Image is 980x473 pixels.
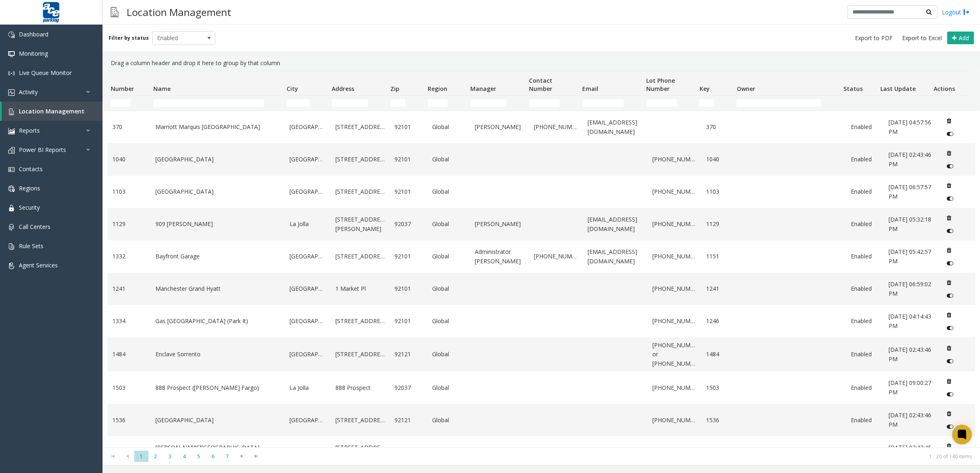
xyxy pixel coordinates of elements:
[475,122,524,131] a: [PERSON_NAME]
[652,187,696,196] a: [PHONE_NUMBER]
[889,215,932,233] a: [DATE] 05:32:18 PM
[2,102,103,121] a: Location Management
[470,99,506,107] input: Manager Filter
[289,383,325,392] a: La Jolla
[335,155,385,164] a: [STREET_ADDRESS]
[112,416,146,425] a: 1536
[19,127,40,134] span: Reports
[289,187,325,196] a: [GEOGRAPHIC_DATA]
[335,187,385,196] a: [STREET_ADDRESS]
[289,284,325,293] a: [GEOGRAPHIC_DATA]
[8,186,15,192] img: 'icon'
[942,160,957,173] button: Disable
[588,247,642,266] a: [EMAIL_ADDRESS][DOMAIN_NAME]
[706,252,734,261] a: 1151
[283,96,328,111] td: City Filter
[19,261,58,269] span: Agent Services
[942,388,957,401] button: Disable
[155,122,280,131] a: Marriott Marquis [GEOGRAPHIC_DATA]
[249,451,263,462] span: Go to the last page
[387,96,424,111] td: Zip Filter
[153,85,171,93] span: Name
[432,252,465,261] a: Global
[206,451,220,462] span: Page 6
[432,220,465,229] a: Global
[706,350,734,359] a: 1484
[112,155,146,164] a: 1040
[646,77,675,93] span: Lot Phone Number
[394,155,422,164] a: 92101
[19,204,40,211] span: Security
[8,243,15,250] img: 'icon'
[134,451,148,462] span: Page 1
[155,350,280,359] a: Enclave Sorrento
[889,345,932,364] a: [DATE] 02:43:46 PM
[335,252,385,261] a: [STREET_ADDRESS]
[289,252,325,261] a: [GEOGRAPHIC_DATA]
[19,50,48,57] span: Monitoring
[8,166,15,173] img: 'icon'
[899,32,945,44] button: Export to Excel
[851,416,879,425] a: Enabled
[112,252,146,261] a: 1332
[467,96,526,111] td: Manager Filter
[652,284,696,293] a: [PHONE_NUMBER]
[8,263,15,269] img: 'icon'
[191,451,206,462] span: Page 5
[332,85,354,93] span: Address
[706,220,734,229] a: 1129
[8,147,15,154] img: 'icon'
[8,32,15,38] img: 'icon'
[289,350,325,359] a: [GEOGRAPHIC_DATA]
[236,453,247,459] span: Go to the next page
[432,187,465,196] a: Global
[19,165,43,173] span: Contacts
[8,70,15,77] img: 'icon'
[942,420,957,433] button: Disable
[942,289,957,302] button: Disable
[19,242,43,250] span: Rule Sets
[428,99,448,107] input: Region Filter
[289,416,325,425] a: [GEOGRAPHIC_DATA]
[470,85,496,93] span: Manager
[942,211,955,224] button: Delete
[289,122,325,131] a: [GEOGRAPHIC_DATA]
[706,317,734,326] a: 1246
[155,252,280,261] a: Bayfront Garage
[432,155,465,164] a: Global
[424,96,467,111] td: Region Filter
[432,416,465,425] a: Global
[335,350,385,359] a: [STREET_ADDRESS]
[959,34,969,42] span: Add
[942,224,957,238] button: Disable
[851,350,879,359] a: Enabled
[8,128,15,134] img: 'icon'
[335,383,385,392] a: 888 Prospect
[112,350,146,359] a: 1484
[588,215,642,233] a: [EMAIL_ADDRESS][DOMAIN_NAME]
[652,155,696,164] a: [PHONE_NUMBER]
[155,383,280,392] a: 888 Prospect ([PERSON_NAME] Fargo)
[289,155,325,164] a: [GEOGRAPHIC_DATA]
[699,99,714,107] input: Key Filter
[942,114,955,127] button: Delete
[268,453,972,460] kendo-pager-info: 1 - 20 of 140 items
[526,96,579,111] td: Contact Number Filter
[394,383,422,392] a: 92037
[588,118,642,136] a: [EMAIL_ADDRESS][DOMAIN_NAME]
[287,85,298,93] span: City
[889,183,931,200] span: [DATE] 06:57:57 PM
[432,350,465,359] a: Global
[19,69,72,77] span: Live Queue Monitor
[942,342,955,355] button: Delete
[942,439,955,453] button: Delete
[942,276,955,289] button: Delete
[111,99,131,107] input: Number Filter
[706,383,734,392] a: 1503
[930,71,968,96] th: Actions
[394,220,422,229] a: 92037
[112,383,146,392] a: 1503
[851,284,879,293] a: Enabled
[889,118,931,135] span: [DATE] 04:57:56 PM
[646,99,677,107] input: Lot Phone Number Filter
